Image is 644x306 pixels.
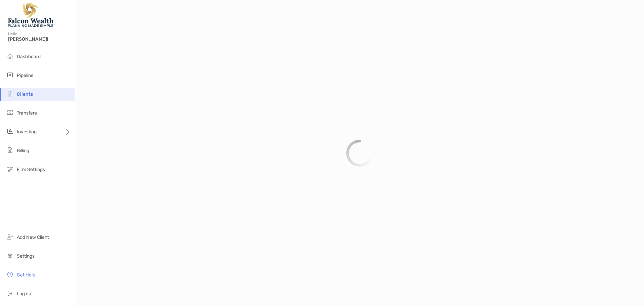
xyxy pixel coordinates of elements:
[6,90,14,98] img: clients icon
[6,233,14,241] img: add_new_client icon
[17,253,35,259] span: Settings
[17,272,35,278] span: Get Help
[17,129,37,135] span: Investing
[17,234,49,240] span: Add New Client
[6,146,14,154] img: billing icon
[17,110,37,116] span: Transfers
[17,291,33,297] span: Log out
[8,36,71,42] span: [PERSON_NAME]!
[17,167,45,172] span: Firm Settings
[6,165,14,173] img: firm-settings icon
[6,289,14,297] img: logout icon
[17,54,41,59] span: Dashboard
[6,108,14,117] img: transfers icon
[17,73,34,78] span: Pipeline
[6,270,14,278] img: get-help icon
[6,52,14,60] img: dashboard icon
[6,71,14,79] img: pipeline icon
[6,127,14,135] img: investing icon
[8,3,55,27] img: Falcon Wealth Planning Logo
[6,252,14,260] img: settings icon
[17,91,33,97] span: Clients
[17,148,29,154] span: Billing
